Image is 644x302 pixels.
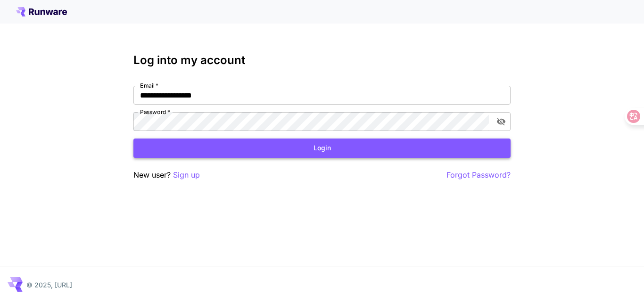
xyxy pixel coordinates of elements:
label: Password [140,108,170,116]
button: Login [133,139,511,158]
button: toggle password visibility [493,113,510,130]
button: Sign up [173,169,200,181]
button: Forgot Password? [446,169,511,181]
p: © 2025, [URL] [26,280,72,290]
label: Email [140,82,158,90]
h3: Log into my account [133,54,511,67]
p: New user? [133,169,200,181]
